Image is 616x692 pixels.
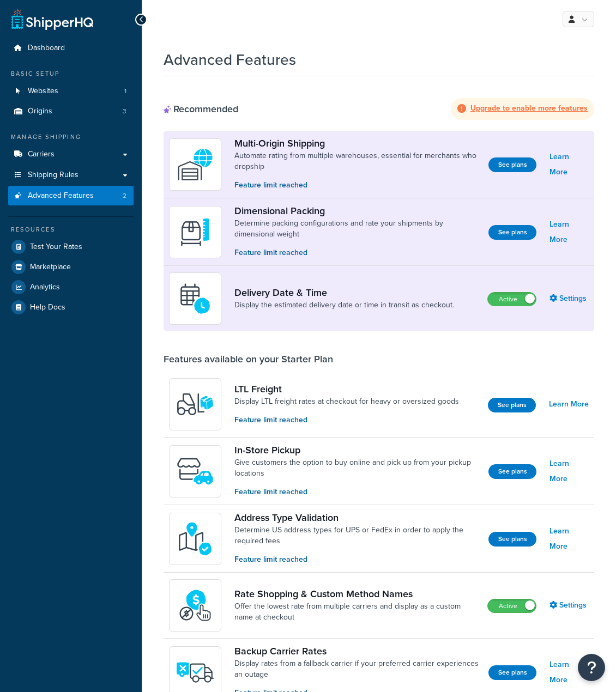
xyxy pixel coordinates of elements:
div: Recommended [164,103,238,115]
span: Dashboard [28,44,65,53]
h1: Advanced Features [164,49,296,70]
p: Feature limit reached [234,247,480,259]
p: Feature limit reached [234,554,480,566]
span: 2 [123,191,126,201]
div: Features available on your Starter Plan [164,353,333,365]
img: DTVBYsAAAAAASUVORK5CYII= [176,213,214,251]
span: Advanced Features [28,191,94,201]
a: Learn More [549,149,589,180]
a: Delivery Date & Time [234,287,454,299]
a: See plans [488,532,536,547]
a: Test Your Rates [8,237,134,257]
li: Origins [8,101,134,122]
a: Carriers [8,144,134,165]
a: See plans [488,157,536,172]
img: gfkeb5ejjkALwAAAABJRU5ErkJggg== [176,280,214,318]
a: Help Docs [8,298,134,317]
label: Active [488,293,536,306]
img: icon-duo-feat-backup-carrier-4420b188.png [176,653,214,691]
span: 1 [124,87,126,96]
span: Websites [28,87,58,96]
a: See plans [488,225,536,240]
a: LTL Freight [234,383,459,395]
div: Manage Shipping [8,132,134,142]
span: Help Docs [30,303,65,312]
a: Rate Shopping & Custom Method Names [234,588,479,600]
a: Learn More [549,217,589,247]
a: Address Type Validation [234,512,480,524]
span: 3 [123,107,126,116]
img: WatD5o0RtDAAAAAElFTkSuQmCC [176,145,214,184]
a: See plans [488,665,536,680]
img: icon-duo-feat-rate-shopping-ecdd8bed.png [176,586,214,624]
img: y79ZsPf0fXUFUhFXDzUgf+ktZg5F2+ohG75+v3d2s1D9TjoU8PiyCIluIjV41seZevKCRuEjTPPOKHJsQcmKCXGdfprl3L4q7... [176,385,214,423]
img: kIG8fy0lQAAAABJRU5ErkJggg== [176,520,214,558]
a: See plans [488,398,536,412]
a: Marketplace [8,257,134,277]
a: Advanced Features2 [8,186,134,206]
a: Backup Carrier Rates [234,645,480,657]
a: Origins3 [8,101,134,122]
span: Marketplace [30,263,71,272]
a: Offer the lowest rate from multiple carriers and display as a custom name at checkout [234,601,479,623]
span: Analytics [30,283,60,292]
p: Feature limit reached [234,179,480,191]
strong: Upgrade to enable more features [470,102,588,114]
a: See plans [488,464,536,479]
a: Give customers the option to buy online and pick up from your pickup locations [234,457,480,479]
a: Display LTL freight rates at checkout for heavy or oversized goods [234,396,459,407]
p: Feature limit reached [234,486,480,498]
a: Shipping Rules [8,165,134,185]
a: Settings [549,291,589,306]
a: Learn More [549,657,589,688]
span: Shipping Rules [28,171,78,180]
label: Active [488,599,536,612]
a: Learn More [549,456,589,487]
a: Learn More [549,524,589,554]
span: Carriers [28,150,55,159]
a: Websites1 [8,81,134,101]
p: Feature limit reached [234,414,459,426]
a: Dimensional Packing [234,205,480,217]
div: Basic Setup [8,69,134,78]
a: In-Store Pickup [234,444,480,456]
a: Display rates from a fallback carrier if your preferred carrier experiences an outage [234,658,480,680]
img: wfgcfpwTIucLEAAAAASUVORK5CYII= [176,452,214,490]
a: Determine packing configurations and rate your shipments by dimensional weight [234,218,480,240]
a: Dashboard [8,38,134,58]
a: Multi-Origin Shipping [234,137,480,149]
a: Display the estimated delivery date or time in transit as checkout. [234,300,454,311]
button: Open Resource Center [578,654,605,681]
li: Advanced Features [8,186,134,206]
a: Automate rating from multiple warehouses, essential for merchants who dropship [234,150,480,172]
a: Determine US address types for UPS or FedEx in order to apply the required fees [234,525,480,547]
a: Settings [549,598,589,613]
a: Analytics [8,277,134,297]
span: Test Your Rates [30,242,82,252]
a: Learn More [549,397,589,412]
li: Websites [8,81,134,101]
span: Origins [28,107,52,116]
div: Resources [8,225,134,234]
